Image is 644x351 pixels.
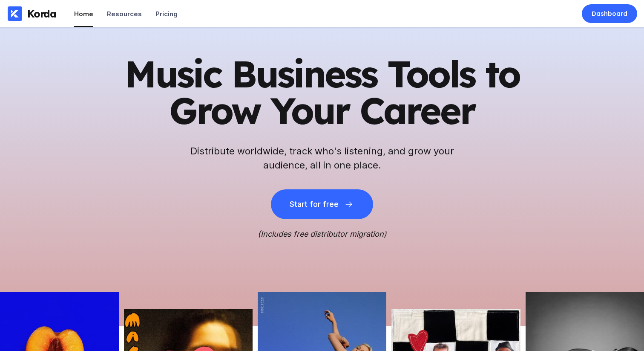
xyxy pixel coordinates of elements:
a: Dashboard [582,4,637,23]
div: Resources [107,10,142,18]
h1: Music Business Tools to Grow Your Career [113,55,531,129]
div: Dashboard [592,9,627,18]
button: Start for free [271,189,373,219]
i: (Includes free distributor migration) [258,229,387,238]
h2: Distribute worldwide, track who's listening, and grow your audience, all in one place. [186,144,458,172]
div: Start for free [290,200,338,209]
div: Pricing [155,10,178,18]
div: Korda [27,7,56,20]
div: Home [74,10,93,18]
